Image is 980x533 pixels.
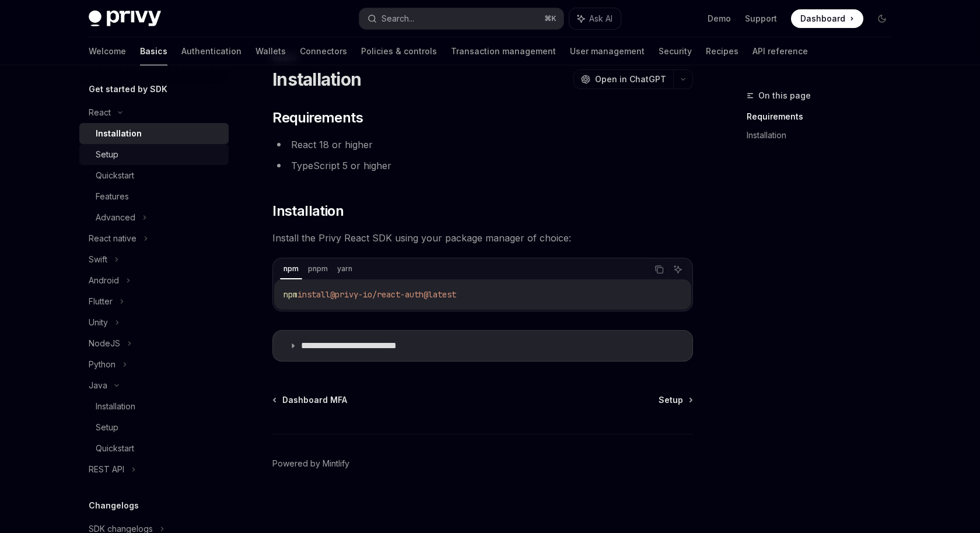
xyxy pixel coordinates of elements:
div: REST API [89,462,124,476]
button: Open in ChatGPT [573,69,673,89]
a: Recipes [706,37,738,65]
span: ⌘ K [544,14,556,23]
div: Java [89,378,107,392]
span: npm [283,289,297,300]
h5: Changelogs [89,499,139,513]
button: Search...⌘K [359,8,563,29]
a: Installation [747,126,901,145]
span: Open in ChatGPT [595,73,666,85]
a: Welcome [89,37,126,65]
a: Installation [79,123,229,144]
a: Installation [79,396,229,417]
div: Search... [381,12,414,26]
img: dark logo [89,10,161,27]
h1: Installation [272,69,361,90]
div: NodeJS [89,336,120,350]
span: Dashboard [800,13,845,24]
div: Features [96,190,129,204]
a: Policies & controls [361,37,437,65]
div: Installation [96,127,142,141]
a: Setup [79,417,229,438]
button: Ask AI [569,8,621,29]
div: Setup [96,420,118,434]
span: Requirements [272,108,363,127]
div: Advanced [96,211,135,225]
a: Authentication [181,37,242,65]
div: yarn [334,262,356,276]
a: Dashboard [791,9,863,28]
a: Demo [708,13,731,24]
div: Android [89,273,119,287]
a: Transaction management [451,37,556,65]
span: install [297,289,330,300]
a: Setup [659,394,692,406]
div: Python [89,357,116,371]
a: Connectors [300,37,347,65]
span: On this page [758,89,811,103]
div: Flutter [89,294,113,308]
div: npm [280,262,302,276]
a: API reference [752,37,808,65]
div: React [89,106,111,120]
div: React native [89,232,136,246]
li: TypeScript 5 or higher [272,157,693,174]
a: Dashboard MFA [274,394,347,406]
button: Ask AI [670,262,685,277]
li: React 18 or higher [272,136,693,153]
a: Basics [140,37,167,65]
a: Quickstart [79,165,229,186]
a: Wallets [256,37,286,65]
a: Support [745,13,777,24]
a: Powered by Mintlify [272,458,349,469]
span: Setup [659,394,683,406]
span: Installation [272,202,344,220]
button: Toggle dark mode [873,9,891,28]
h5: Get started by SDK [89,82,167,96]
a: User management [570,37,645,65]
span: Ask AI [589,13,612,24]
span: @privy-io/react-auth@latest [330,289,456,300]
div: Quickstart [96,169,134,183]
a: Features [79,186,229,207]
a: Quickstart [79,438,229,459]
a: Setup [79,144,229,165]
span: Install the Privy React SDK using your package manager of choice: [272,230,693,246]
a: Security [659,37,692,65]
div: Setup [96,148,118,162]
button: Copy the contents from the code block [652,262,667,277]
div: Installation [96,399,135,413]
div: Quickstart [96,441,134,455]
div: Swift [89,253,107,266]
div: pnpm [304,262,331,276]
div: Unity [89,315,108,329]
span: Dashboard MFA [282,394,347,406]
a: Requirements [747,107,901,126]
